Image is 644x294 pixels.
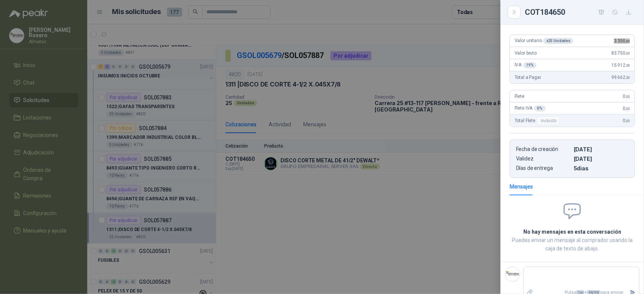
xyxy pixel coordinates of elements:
[623,106,630,111] span: 0
[525,6,635,18] div: COT184650
[515,116,561,125] span: Total Flete
[510,8,519,17] button: Close
[523,62,537,68] div: 19 %
[623,118,630,123] span: 0
[625,51,630,55] span: ,00
[515,94,524,99] span: Flete
[510,182,533,191] div: Mensajes
[625,75,630,80] span: ,50
[534,105,546,112] div: 0 %
[625,119,630,123] span: ,00
[625,94,630,99] span: ,00
[510,236,635,253] p: Puedes enviar un mensaje al comprador usando la caja de texto de abajo.
[505,267,520,281] img: Company Logo
[574,146,628,153] p: [DATE]
[543,38,573,44] div: x 25 Unidades
[516,165,571,171] p: Días de entrega
[574,165,628,171] p: 5 dias
[515,38,573,44] span: Valor unitario
[611,50,630,56] span: 83.750
[515,50,537,56] span: Valor bruto
[515,62,537,68] span: IVA
[510,228,635,236] h2: No hay mensajes en esta conversación
[574,156,628,162] p: [DATE]
[516,156,571,162] p: Validez
[625,39,630,43] span: ,00
[623,94,630,99] span: 0
[515,75,541,80] span: Total a Pagar
[614,38,630,44] span: 3.350
[537,116,560,125] div: Incluido
[611,63,630,68] span: 15.912
[611,75,630,80] span: 99.662
[515,105,546,112] span: Flete IVA
[625,107,630,111] span: ,00
[625,63,630,68] span: ,50
[516,146,571,153] p: Fecha de creación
